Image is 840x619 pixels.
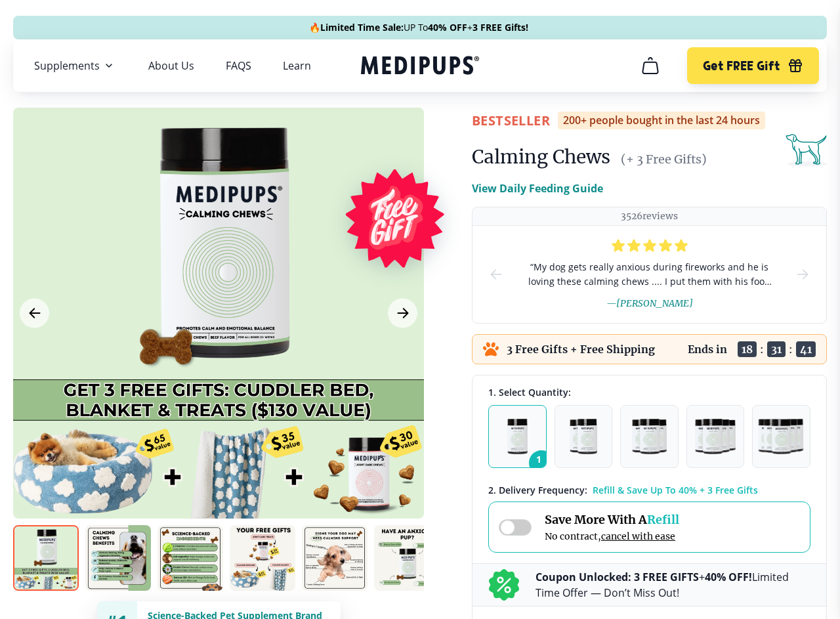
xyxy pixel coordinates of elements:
p: 3 Free Gifts + Free Shipping [507,343,655,356]
img: Calming Chews | Natural Dog Supplements [157,525,223,591]
button: next-slide [795,226,810,323]
span: : [760,343,764,356]
a: Learn [283,59,311,72]
p: 3526 reviews [621,210,678,223]
span: BestSeller [472,112,550,129]
span: 31 [767,341,786,357]
span: Refill & Save Up To 40% + 3 Free Gifts [593,484,758,496]
span: 18 [738,341,757,357]
span: : [789,343,793,356]
img: Calming Chews | Natural Dog Supplements [302,525,367,591]
a: About Us [148,59,194,72]
div: 200+ people bought in the last 24 hours [558,112,765,129]
a: Medipups [361,53,479,80]
span: (+ 3 Free Gifts) [621,152,707,167]
img: Pack of 3 - Natural Dog Supplements [632,419,666,454]
img: Calming Chews | Natural Dog Supplements [13,525,79,591]
span: Get FREE Gift [703,58,780,74]
b: 40% OFF! [705,570,752,584]
p: Ends in [688,343,727,356]
img: Calming Chews | Natural Dog Supplements [85,525,151,591]
span: Save More With A [545,512,679,527]
span: 2 . Delivery Frequency: [488,484,587,496]
img: Pack of 5 - Natural Dog Supplements [758,419,805,454]
button: Next Image [388,299,417,328]
button: cart [635,50,666,81]
button: Get FREE Gift [687,47,819,84]
span: 🔥 UP To + [309,21,528,34]
img: Calming Chews | Natural Dog Supplements [374,525,440,591]
button: Supplements [34,58,117,74]
h1: Calming Chews [472,145,610,169]
span: “ My dog gets really anxious during fireworks and he is loving these calming chews .... I put the... [525,260,774,289]
p: View Daily Feeding Guide [472,181,603,196]
img: Calming Chews | Natural Dog Supplements [230,525,295,591]
button: 1 [488,405,547,468]
img: Pack of 1 - Natural Dog Supplements [507,419,528,454]
img: Pack of 4 - Natural Dog Supplements [695,419,735,454]
div: 1. Select Quantity: [488,386,810,398]
a: FAQS [226,59,251,72]
span: cancel with ease [601,530,675,542]
span: Supplements [34,59,100,72]
span: — [PERSON_NAME] [606,297,693,309]
button: prev-slide [488,226,504,323]
span: Refill [647,512,679,527]
img: Pack of 2 - Natural Dog Supplements [570,419,597,454]
b: Coupon Unlocked: 3 FREE GIFTS [535,570,699,584]
span: 1 [529,450,554,475]
p: + Limited Time Offer — Don’t Miss Out! [535,569,810,601]
span: No contract, [545,530,679,542]
button: Previous Image [20,299,49,328]
span: 41 [796,341,816,357]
